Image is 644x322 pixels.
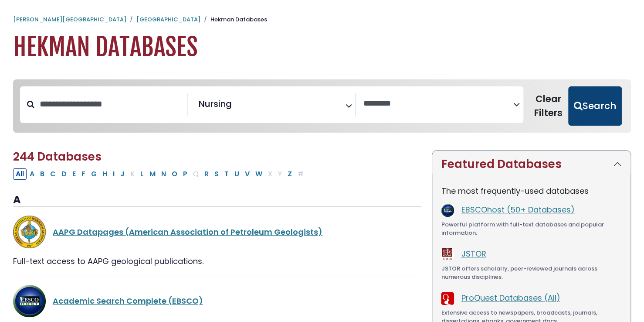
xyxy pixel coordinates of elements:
[195,97,232,110] li: Nursing
[59,168,69,180] button: Filter Results D
[212,168,221,180] button: Filter Results S
[432,151,630,178] button: Featured Databases
[34,97,187,111] input: Search database by title or keyword
[202,168,211,180] button: Filter Results R
[232,168,242,180] button: Filter Results U
[13,149,102,164] span: 244 Databases
[285,168,295,180] button: Filter Results Z
[169,168,180,180] button: Filter Results O
[461,248,486,259] a: JSTOR
[13,168,307,179] div: Alpha-list to filter by first letter of database name
[253,168,265,180] button: Filter Results W
[222,168,231,180] button: Filter Results T
[53,295,203,306] a: Academic Search Complete (EBSCO)
[234,102,240,111] textarea: Search
[136,15,200,24] a: [GEOGRAPHIC_DATA]
[363,99,513,109] textarea: Search
[441,185,622,197] p: The most frequently-used databases
[568,86,622,126] button: Submit for Search Results
[13,15,126,24] a: [PERSON_NAME][GEOGRAPHIC_DATA]
[88,168,99,180] button: Filter Results G
[47,168,58,180] button: Filter Results C
[70,168,78,180] button: Filter Results E
[529,86,568,126] button: Clear Filters
[13,33,631,62] h1: Hekman Databases
[242,168,252,180] button: Filter Results V
[200,15,267,24] li: Hekman Databases
[118,168,127,180] button: Filter Results J
[100,168,110,180] button: Filter Results H
[13,255,421,267] div: Full-text access to AAPG geological publications.
[53,226,322,237] a: AAPG Datapages (American Association of Petroleum Geologists)
[461,292,560,303] a: ProQuest Databases (All)
[13,15,631,24] nav: breadcrumb
[110,168,117,180] button: Filter Results I
[180,168,190,180] button: Filter Results P
[138,168,146,180] button: Filter Results L
[159,168,169,180] button: Filter Results N
[441,220,622,237] div: Powerful platform with full-text databases and popular information.
[441,264,622,281] div: JSTOR offers scholarly, peer-reviewed journals across numerous disciplines.
[13,168,27,180] button: All
[27,168,37,180] button: Filter Results A
[461,204,574,215] a: EBSCOhost (50+ Databases)
[13,194,421,207] h3: A
[79,168,88,180] button: Filter Results F
[199,97,232,110] span: Nursing
[147,168,158,180] button: Filter Results M
[37,168,47,180] button: Filter Results B
[13,79,631,133] nav: Search filters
